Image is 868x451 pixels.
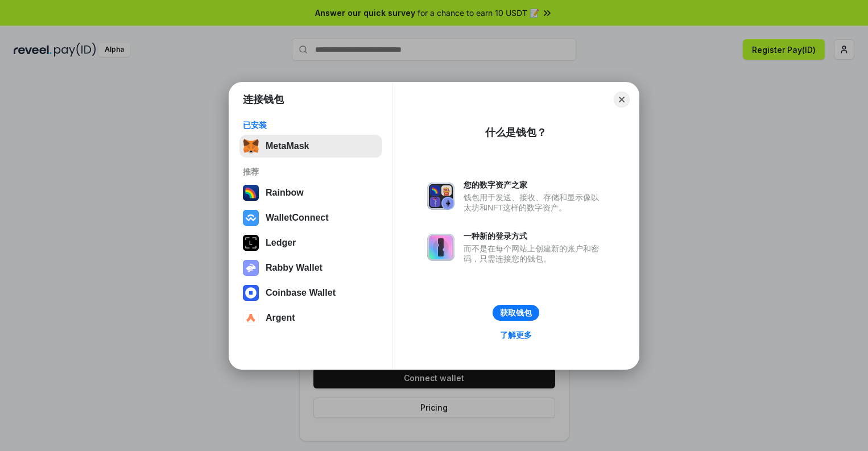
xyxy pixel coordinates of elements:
div: 推荐 [243,167,379,177]
div: 什么是钱包？ [485,126,547,139]
button: MetaMask [239,135,382,158]
div: MetaMask [266,141,309,151]
img: svg+xml,%3Csvg%20width%3D%2228%22%20height%3D%2228%22%20viewBox%3D%220%200%2028%2028%22%20fill%3D... [243,310,259,326]
div: 您的数字资产之家 [464,180,605,190]
button: WalletConnect [239,206,382,229]
button: 获取钱包 [493,305,539,321]
button: Close [614,92,630,107]
div: 而不是在每个网站上创建新的账户和密码，只需连接您的钱包。 [464,243,605,264]
a: 了解更多 [493,328,539,342]
img: svg+xml,%3Csvg%20xmlns%3D%22http%3A%2F%2Fwww.w3.org%2F2000%2Fsvg%22%20fill%3D%22none%22%20viewBox... [427,183,454,210]
button: Ledger [239,231,382,254]
img: svg+xml,%3Csvg%20fill%3D%22none%22%20height%3D%2233%22%20viewBox%3D%220%200%2035%2033%22%20width%... [243,138,259,154]
div: WalletConnect [266,213,329,223]
h1: 连接钱包 [243,93,284,106]
img: svg+xml,%3Csvg%20width%3D%2228%22%20height%3D%2228%22%20viewBox%3D%220%200%2028%2028%22%20fill%3D... [243,210,259,226]
div: 已安装 [243,120,379,130]
img: svg+xml,%3Csvg%20xmlns%3D%22http%3A%2F%2Fwww.w3.org%2F2000%2Fsvg%22%20width%3D%2228%22%20height%3... [243,235,259,251]
div: 一种新的登录方式 [464,231,605,241]
img: svg+xml,%3Csvg%20xmlns%3D%22http%3A%2F%2Fwww.w3.org%2F2000%2Fsvg%22%20fill%3D%22none%22%20viewBox... [427,234,454,261]
div: Rainbow [266,188,304,198]
img: svg+xml,%3Csvg%20xmlns%3D%22http%3A%2F%2Fwww.w3.org%2F2000%2Fsvg%22%20fill%3D%22none%22%20viewBox... [243,260,259,276]
button: Rabby Wallet [239,256,382,279]
button: Argent [239,307,382,329]
div: Ledger [266,238,296,248]
div: Argent [266,313,295,323]
div: 了解更多 [500,330,532,340]
img: svg+xml,%3Csvg%20width%3D%2228%22%20height%3D%2228%22%20viewBox%3D%220%200%2028%2028%22%20fill%3D... [243,285,259,301]
div: Coinbase Wallet [266,288,336,298]
div: 钱包用于发送、接收、存储和显示像以太坊和NFT这样的数字资产。 [464,192,605,213]
button: Rainbow [239,181,382,204]
div: Rabby Wallet [266,263,323,273]
div: 获取钱包 [500,308,532,318]
button: Coinbase Wallet [239,282,382,304]
img: svg+xml,%3Csvg%20width%3D%22120%22%20height%3D%22120%22%20viewBox%3D%220%200%20120%20120%22%20fil... [243,185,259,201]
